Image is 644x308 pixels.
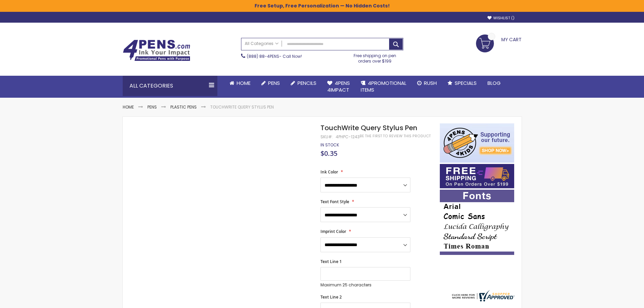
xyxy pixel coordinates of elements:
[320,169,338,175] span: Ink Color
[147,104,157,110] a: Pens
[245,41,279,46] span: All Categories
[320,142,339,148] span: In stock
[224,76,256,91] a: Home
[256,76,285,91] a: Pens
[487,16,515,21] a: Wishlist
[322,76,355,98] a: 4Pens4impact
[320,199,349,205] span: Text Font Style
[247,53,279,59] a: (888) 88-4PENS
[285,76,322,91] a: Pencils
[123,40,190,61] img: 4Pens Custom Pens and Promotional Products
[487,79,501,87] span: Blog
[247,53,302,59] span: - Call Now!
[347,50,403,64] div: Free shipping on pen orders over $199
[320,259,342,264] span: Text Line 1
[320,134,333,140] strong: SKU
[210,104,274,110] li: TouchWrite Query Stylus Pen
[170,104,197,110] a: Plastic Pens
[442,76,482,91] a: Specials
[440,190,514,255] img: font-personalization-examples
[320,142,339,148] div: Availability
[440,164,514,188] img: Free shipping on orders over $199
[237,79,251,87] span: Home
[455,79,477,87] span: Specials
[320,282,410,288] p: Maximum 25 characters
[320,123,417,133] span: TouchWrite Query Stylus Pen
[123,76,217,96] div: All Categories
[450,297,515,303] a: 4pens.com certificate URL
[424,79,437,87] span: Rush
[320,149,337,158] span: $0.35
[297,79,316,87] span: Pencils
[123,104,134,110] a: Home
[241,38,282,49] a: All Categories
[327,79,350,93] span: 4Pens 4impact
[412,76,442,91] a: Rush
[355,76,412,98] a: 4PROMOTIONALITEMS
[360,134,431,139] a: Be the first to review this product
[482,76,506,91] a: Blog
[361,79,406,93] span: 4PROMOTIONAL ITEMS
[336,134,360,140] div: 4PHPC-1243
[268,79,280,87] span: Pens
[320,229,346,234] span: Imprint Color
[440,123,514,163] img: 4pens 4 kids
[320,294,342,300] span: Text Line 2
[450,290,515,302] img: 4pens.com widget logo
